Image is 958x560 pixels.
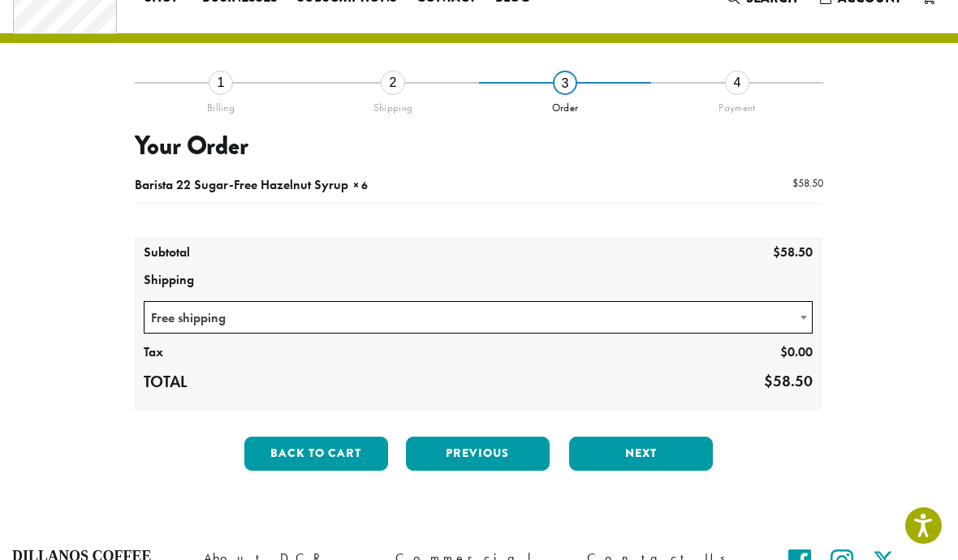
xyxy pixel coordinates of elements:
strong: × 6 [353,178,368,192]
div: Payment [651,95,823,114]
span: $ [792,176,798,190]
button: Next [569,437,713,471]
div: Shipping [307,95,479,114]
div: 1 [209,71,233,95]
bdi: 58.50 [764,371,813,391]
bdi: 58.50 [773,243,813,261]
bdi: 0.00 [780,343,813,360]
div: Billing [135,95,307,114]
div: 3 [553,71,577,95]
bdi: 58.50 [792,176,823,190]
span: Free shipping [144,301,813,334]
button: Previous [406,437,550,471]
span: $ [764,371,773,391]
button: Back to cart [244,437,388,471]
span: Free shipping [145,302,812,334]
th: Subtotal [136,239,273,267]
span: Barista 22 Sugar-Free Hazelnut Syrup [135,176,348,193]
th: Total [136,367,273,398]
div: 4 [725,71,749,95]
span: $ [773,243,780,261]
div: 2 [381,71,405,95]
div: Order [479,95,651,114]
h3: Your Order [135,131,823,162]
th: Shipping [136,267,821,295]
th: Tax [136,339,273,367]
span: $ [780,343,788,360]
